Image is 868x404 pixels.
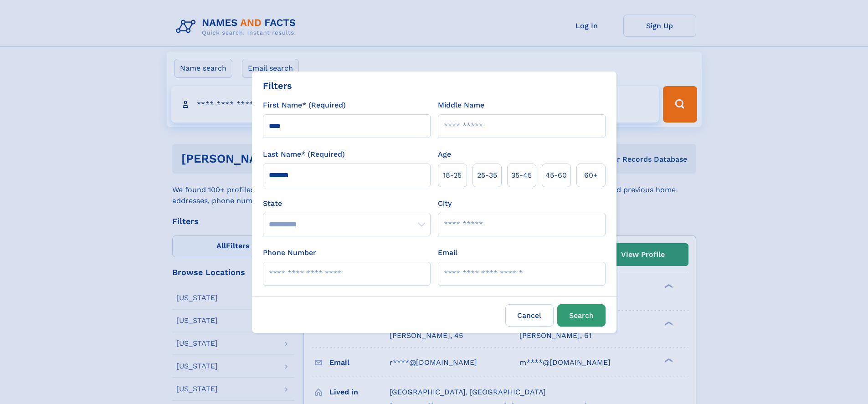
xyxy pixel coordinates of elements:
[584,170,598,181] span: 60+
[438,100,484,111] label: Middle Name
[263,247,316,258] label: Phone Number
[438,198,452,209] label: City
[263,198,431,209] label: State
[263,100,346,111] label: First Name* (Required)
[511,170,532,181] span: 35‑45
[438,149,451,160] label: Age
[443,170,462,181] span: 18‑25
[477,170,497,181] span: 25‑35
[438,247,457,258] label: Email
[545,170,567,181] span: 45‑60
[557,304,606,327] button: Search
[505,304,554,327] label: Cancel
[263,149,345,160] label: Last Name* (Required)
[263,79,292,92] div: Filters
